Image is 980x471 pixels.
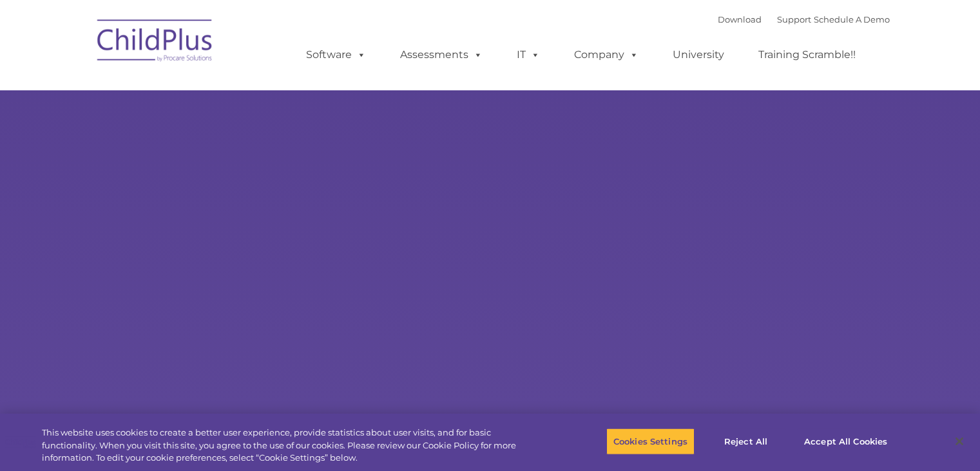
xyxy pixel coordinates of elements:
div: This website uses cookies to create a better user experience, provide statistics about user visit... [42,426,539,465]
button: Accept All Cookies [797,428,894,455]
img: ChildPlus by Procare Solutions [91,10,220,75]
a: Software [293,42,379,68]
a: Assessments [387,42,495,68]
a: Download [718,14,762,25]
a: Company [561,42,651,68]
a: University [660,42,737,68]
button: Reject All [706,428,786,455]
button: Close [945,427,974,456]
a: Support [777,14,811,25]
a: Training Scramble!! [745,42,869,68]
font: | [718,14,890,25]
button: Cookies Settings [606,428,695,455]
a: IT [504,42,553,68]
a: Schedule A Demo [814,14,890,25]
